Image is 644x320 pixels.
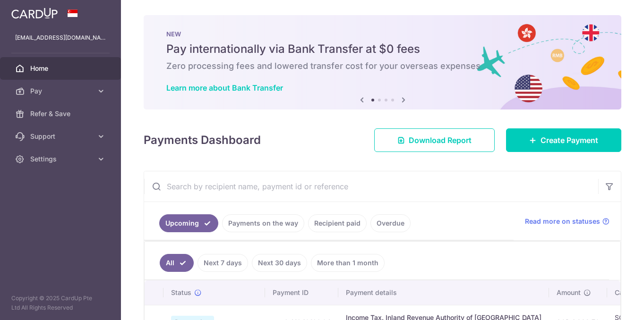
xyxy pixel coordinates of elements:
[166,83,283,93] a: Learn more about Bank Transfer
[30,64,93,73] span: Home
[160,254,194,272] a: All
[308,214,367,232] a: Recipient paid
[252,254,307,272] a: Next 30 days
[144,132,261,149] h4: Payments Dashboard
[30,154,93,164] span: Settings
[525,217,600,226] span: Read more on statuses
[30,86,93,96] span: Pay
[557,288,581,297] span: Amount
[222,214,304,232] a: Payments on the way
[409,135,472,146] span: Download Report
[506,128,621,152] a: Create Payment
[159,214,218,232] a: Upcoming
[166,60,599,72] h6: Zero processing fees and lowered transfer cost for your overseas expenses
[166,30,599,38] p: NEW
[265,280,338,305] th: Payment ID
[525,217,610,226] a: Read more on statuses
[338,280,549,305] th: Payment details
[374,128,495,152] a: Download Report
[144,171,598,202] input: Search by recipient name, payment id or reference
[30,132,93,141] span: Support
[197,254,248,272] a: Next 7 days
[166,42,599,57] h5: Pay internationally via Bank Transfer at $0 fees
[11,8,58,19] img: CardUp
[370,214,411,232] a: Overdue
[311,254,385,272] a: More than 1 month
[171,288,191,297] span: Status
[30,109,93,118] span: Refer & Save
[144,15,621,109] img: Bank transfer banner
[15,33,106,42] p: [EMAIL_ADDRESS][DOMAIN_NAME]
[541,135,598,146] span: Create Payment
